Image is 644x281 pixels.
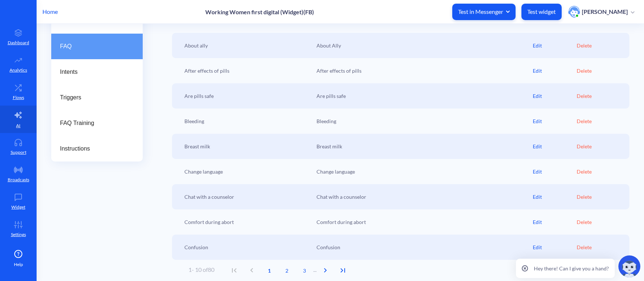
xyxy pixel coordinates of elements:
[521,4,562,20] button: Test widget
[188,262,352,279] div: ...
[181,143,313,150] div: Breast milk
[188,266,214,273] span: 1 - 10 of 80
[261,267,278,274] span: 1
[568,6,580,18] img: user photo
[313,92,533,100] div: Are pills safe
[533,92,577,100] div: Edit
[533,117,577,125] div: Edit
[313,42,533,49] div: About Ally
[577,143,621,150] div: Delete
[533,67,577,75] div: Edit
[278,267,296,274] span: 2
[181,67,313,75] div: After effects of pills
[577,67,621,75] div: Delete
[13,94,24,101] p: Flows
[51,85,143,110] a: Triggers
[181,117,313,125] div: Bleeding
[11,231,26,238] p: Settings
[527,8,556,15] p: Test widget
[582,8,628,16] p: [PERSON_NAME]
[181,92,313,100] div: Are pills safe
[313,67,533,75] div: After effects of pills
[533,42,577,49] div: Edit
[181,218,313,226] div: Comfort during abort
[577,193,621,201] div: Delete
[533,218,577,226] div: Edit
[313,243,533,251] div: Confusion
[51,34,143,59] a: FAQ
[60,68,128,76] span: Intents
[313,193,533,201] div: Chat with a counselor
[577,243,621,251] div: Delete
[313,168,533,175] div: Change language
[16,122,20,129] p: AI
[452,4,516,20] button: Test in Messenger
[51,110,143,136] a: FAQ Training
[334,262,352,279] button: Last Page
[181,42,313,49] div: About ally
[534,265,609,272] p: Hey there! Can I give you a hand?
[577,218,621,226] div: Delete
[458,8,510,16] span: Test in Messenger
[533,143,577,150] div: Edit
[577,168,621,175] div: Delete
[11,149,26,156] p: Support
[181,168,313,175] div: Change language
[533,193,577,201] div: Edit
[317,262,334,279] button: Next Page
[60,93,128,102] span: Triggers
[577,117,621,125] div: Delete
[618,255,640,277] img: copilot-icon.svg
[296,267,313,274] span: 3
[533,168,577,175] div: Edit
[11,204,25,210] p: Widget
[8,39,29,46] p: Dashboard
[313,143,533,150] div: Breast milk
[60,119,128,128] span: FAQ Training
[533,243,577,251] div: Edit
[60,144,128,153] span: Instructions
[181,193,313,201] div: Chat with a counselor
[577,92,621,100] div: Delete
[261,262,278,279] button: current
[577,42,621,49] div: Delete
[10,67,27,73] p: Analytics
[565,5,638,18] button: user photo[PERSON_NAME]
[313,218,533,226] div: Comfort during abort
[205,8,314,15] p: Working Women first digital (Widget)(FB)
[8,176,29,183] p: Broadcasts
[42,7,58,16] p: Home
[278,262,296,279] button: current
[51,136,143,162] a: Instructions
[181,243,313,251] div: Confusion
[313,117,533,125] div: Bleeding
[14,261,23,268] span: Help
[60,42,128,51] span: FAQ
[296,262,313,279] button: current
[51,59,143,85] a: Intents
